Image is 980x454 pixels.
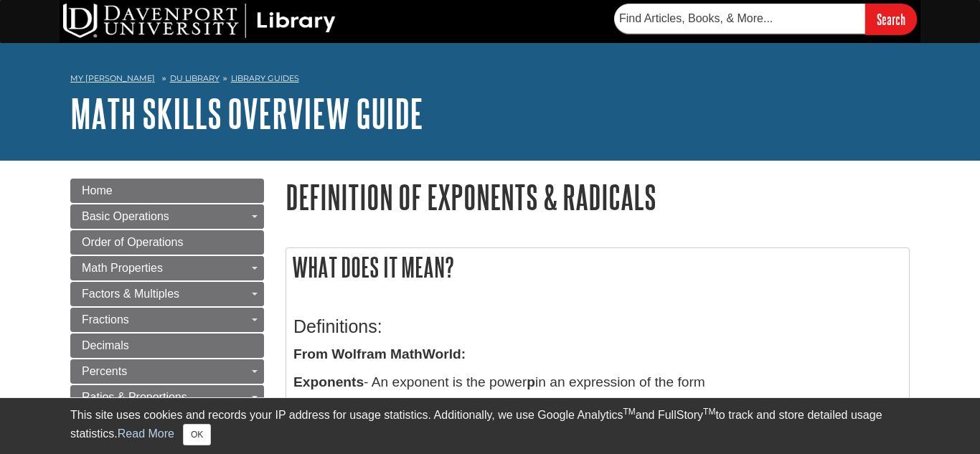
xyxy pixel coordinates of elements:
span: Basic Operations [82,210,169,222]
a: Ratios & Proportions [70,385,264,410]
input: Find Articles, Books, & More... [614,4,865,34]
span: Home [82,184,113,197]
input: Search [865,4,917,34]
a: Math Skills Overview Guide [70,91,423,136]
h3: Definitions: [293,316,902,337]
b: p [527,374,535,389]
a: Math Properties [70,256,264,280]
b: Exponents [293,374,364,389]
span: Math Properties [82,262,163,274]
img: DU Library [63,4,336,38]
h1: Definition of Exponents & Radicals [286,179,910,215]
a: Home [70,179,264,203]
a: Basic Operations [70,204,264,229]
span: Order of Operations [82,236,183,248]
a: Order of Operations [70,230,264,255]
a: Library Guides [231,73,299,83]
form: Searches DU Library's articles, books, and more [614,4,917,34]
a: Factors & Multiples [70,282,264,306]
h2: What does it mean? [286,248,909,286]
nav: breadcrumb [70,69,910,92]
sup: TM [703,407,715,417]
a: DU Library [170,73,220,83]
div: This site uses cookies and records your IP address for usage statistics. Additionally, we use Goo... [70,407,910,445]
a: Read More [118,427,174,440]
span: Percents [82,365,127,377]
a: Fractions [70,308,264,332]
button: Close [183,424,211,445]
span: Fractions [82,313,129,326]
strong: From Wolfram MathWorld: [293,346,466,361]
span: Ratios & Proportions [82,391,187,403]
a: My [PERSON_NAME] [70,72,155,85]
a: Decimals [70,334,264,358]
sup: TM [623,407,635,417]
a: Percents [70,359,264,384]
span: Factors & Multiples [82,288,179,300]
span: Decimals [82,339,129,351]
